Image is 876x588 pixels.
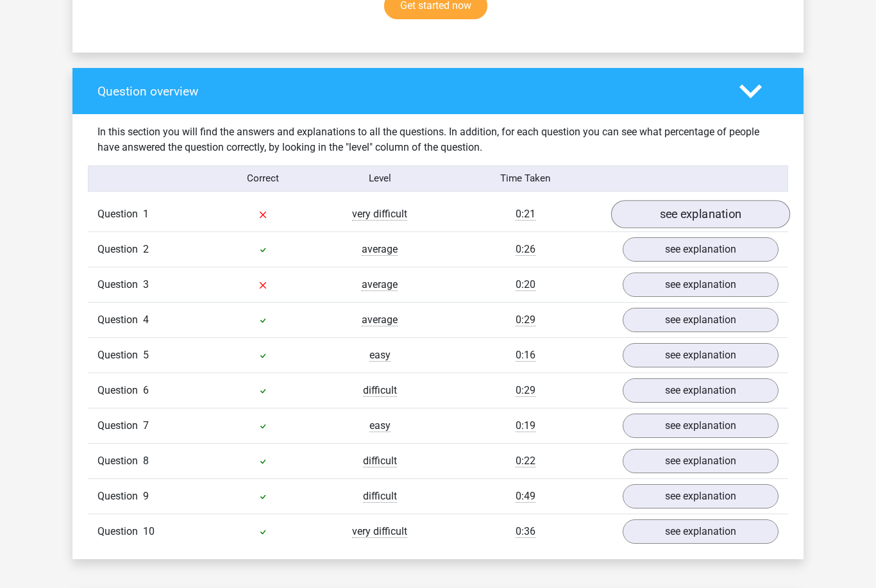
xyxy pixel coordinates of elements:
[362,244,398,256] span: average
[516,491,535,503] span: 0:49
[516,349,535,362] span: 0:16
[352,526,407,539] span: very difficult
[143,279,149,291] span: 3
[143,420,149,432] span: 7
[97,207,143,223] span: Question
[516,314,535,327] span: 0:29
[516,526,535,539] span: 0:36
[623,273,779,298] a: see explanation
[516,420,535,433] span: 0:19
[362,314,398,327] span: average
[363,385,397,398] span: difficult
[438,172,613,187] div: Time Taken
[623,344,779,368] a: see explanation
[611,201,790,229] a: see explanation
[143,526,155,538] span: 10
[97,419,143,434] span: Question
[143,208,149,221] span: 1
[97,383,143,399] span: Question
[369,349,391,362] span: easy
[97,489,143,505] span: Question
[143,455,149,467] span: 8
[623,449,779,474] a: see explanation
[623,238,779,262] a: see explanation
[623,485,779,509] a: see explanation
[97,454,143,469] span: Question
[143,385,149,397] span: 6
[516,455,535,468] span: 0:22
[143,314,149,326] span: 4
[516,244,535,256] span: 0:26
[205,172,322,187] div: Correct
[623,379,779,403] a: see explanation
[143,244,149,256] span: 2
[363,455,397,468] span: difficult
[88,125,788,156] div: In this section you will find the answers and explanations to all the questions. In addition, for...
[143,349,149,362] span: 5
[516,208,535,221] span: 0:21
[516,279,535,292] span: 0:20
[352,208,407,221] span: very difficult
[97,242,143,258] span: Question
[362,279,398,292] span: average
[516,385,535,398] span: 0:29
[97,348,143,364] span: Question
[143,491,149,503] span: 9
[623,308,779,333] a: see explanation
[97,525,143,540] span: Question
[97,278,143,293] span: Question
[363,491,397,503] span: difficult
[623,520,779,544] a: see explanation
[369,420,391,433] span: easy
[623,414,779,439] a: see explanation
[321,172,438,187] div: Level
[97,313,143,328] span: Question
[97,85,720,99] h4: Question overview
